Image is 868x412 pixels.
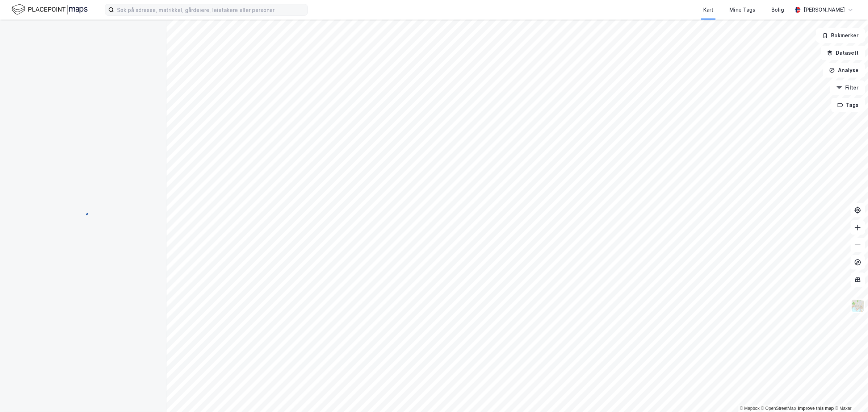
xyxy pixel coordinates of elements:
[804,5,845,14] div: [PERSON_NAME]
[740,406,760,411] a: Mapbox
[832,377,868,412] div: Kontrollprogram for chat
[77,206,89,217] img: spinner.a6d8c91a73a9ac5275cf975e30b51cfb.svg
[12,3,88,16] img: logo.f888ab2527a4732fd821a326f86c7f29.svg
[761,406,796,411] a: OpenStreetMap
[821,46,865,60] button: Datasett
[823,63,865,78] button: Analyse
[832,377,868,412] iframe: Chat Widget
[798,406,834,411] a: Improve this map
[771,5,784,14] div: Bolig
[114,4,307,15] input: Søk på adresse, matrikkel, gårdeiere, leietakere eller personer
[703,5,713,14] div: Kart
[729,5,755,14] div: Mine Tags
[831,98,865,112] button: Tags
[830,80,865,95] button: Filter
[816,28,865,43] button: Bokmerker
[851,299,865,313] img: Z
